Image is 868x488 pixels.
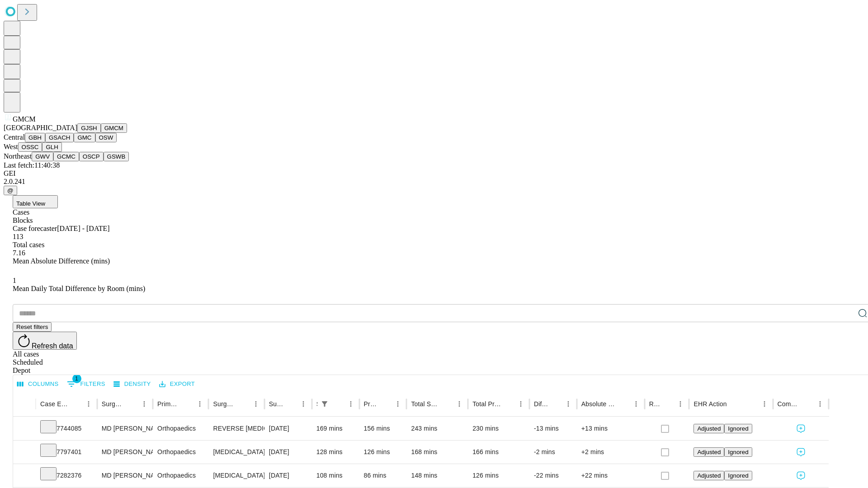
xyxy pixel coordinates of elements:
[472,400,501,408] div: Total Predicted Duration
[157,400,180,408] div: Primary Service
[250,398,262,410] button: Menu
[364,464,402,487] div: 86 mins
[411,400,439,408] div: Total Scheduled Duration
[213,400,236,408] div: Surgery Name
[13,249,25,257] span: 7.16
[581,464,640,487] div: +22 mins
[157,417,204,440] div: Orthopaedics
[534,400,548,408] div: Difference
[297,398,310,410] button: Menu
[693,447,724,457] button: Adjusted
[728,398,741,410] button: Sort
[18,468,31,484] button: Expand
[411,441,463,464] div: 168 mins
[32,342,73,350] span: Refresh data
[269,464,307,487] div: [DATE]
[724,471,752,480] button: Ignored
[411,417,463,440] div: 243 mins
[630,398,642,410] button: Menu
[181,398,193,410] button: Sort
[581,417,640,440] div: +13 mins
[332,398,344,410] button: Sort
[269,400,283,408] div: Surgery Date
[693,471,724,480] button: Adjusted
[4,133,25,141] span: Central
[364,400,378,408] div: Predicted In Room Duration
[77,123,101,133] button: GJSH
[18,445,31,460] button: Expand
[728,472,748,479] span: Ignored
[4,178,864,186] div: 2.0.241
[801,398,814,410] button: Sort
[16,200,45,207] span: Table View
[502,398,514,410] button: Sort
[316,464,355,487] div: 108 mins
[18,142,42,152] button: OSSC
[13,225,57,232] span: Case forecaster
[284,398,297,410] button: Sort
[549,398,562,410] button: Sort
[581,400,616,408] div: Absolute Difference
[157,464,204,487] div: Orthopaedics
[674,398,687,410] button: Menu
[534,417,572,440] div: -13 mins
[758,398,771,410] button: Menu
[13,332,77,350] button: Refresh data
[18,421,31,437] button: Expand
[32,152,53,161] button: GWV
[316,417,355,440] div: 169 mins
[13,115,36,123] span: GMCM
[237,398,250,410] button: Sort
[649,400,661,408] div: Resolved in EHR
[82,398,95,410] button: Menu
[102,441,148,464] div: MD [PERSON_NAME] [PERSON_NAME]
[125,398,138,410] button: Sort
[4,186,17,195] button: @
[101,123,127,133] button: GMCM
[562,398,575,410] button: Menu
[13,322,52,332] button: Reset filters
[74,133,95,142] button: GMC
[25,133,45,142] button: GBH
[392,398,404,410] button: Menu
[316,441,355,464] div: 128 mins
[364,417,402,440] div: 156 mins
[4,124,77,131] span: [GEOGRAPHIC_DATA]
[269,417,307,440] div: [DATE]
[157,377,197,391] button: Export
[15,377,61,391] button: Select columns
[693,424,724,433] button: Adjusted
[53,152,79,161] button: GCMC
[411,464,463,487] div: 148 mins
[269,441,307,464] div: [DATE]
[104,152,129,161] button: GSWB
[13,195,58,208] button: Table View
[472,464,525,487] div: 126 mins
[4,152,32,160] span: Northeast
[45,133,74,142] button: GSACH
[728,425,748,432] span: Ignored
[138,398,151,410] button: Menu
[724,447,752,457] button: Ignored
[213,464,259,487] div: [MEDICAL_DATA] [MEDICAL_DATA], EXTENSIVE, 3 OR MORE DISCRETE STRUCTURES
[57,225,109,232] span: [DATE] - [DATE]
[111,377,153,391] button: Density
[157,441,204,464] div: Orthopaedics
[13,257,110,265] span: Mean Absolute Difference (mins)
[472,441,525,464] div: 166 mins
[79,152,104,161] button: OSCP
[13,241,44,249] span: Total cases
[697,472,721,479] span: Adjusted
[4,161,60,169] span: Last fetch: 11:40:38
[364,441,402,464] div: 126 mins
[13,233,23,240] span: 113
[4,169,864,178] div: GEI
[693,400,726,408] div: EHR Action
[814,398,826,410] button: Menu
[213,441,259,464] div: [MEDICAL_DATA] [MEDICAL_DATA]
[318,398,331,410] div: 1 active filter
[65,377,108,391] button: Show filters
[40,441,93,464] div: 7797401
[193,398,206,410] button: Menu
[661,398,674,410] button: Sort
